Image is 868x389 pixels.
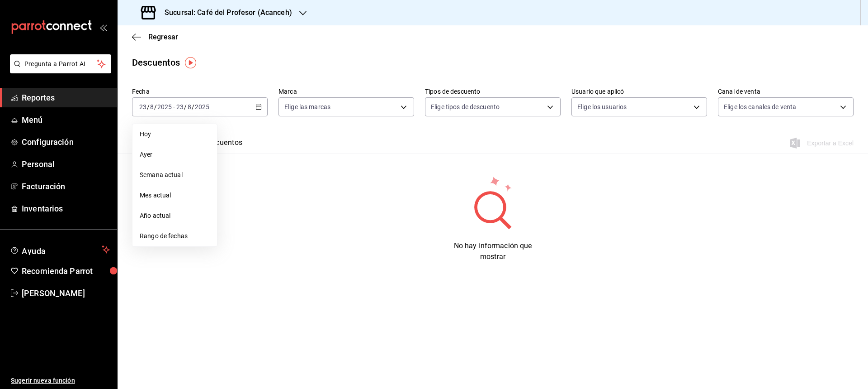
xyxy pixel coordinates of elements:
[147,103,150,110] span: /
[24,59,97,69] span: Pregunta a Parrot AI
[173,103,175,110] span: -
[454,241,532,261] span: No hay información que mostrar
[140,191,210,200] span: Mes actual
[6,66,111,75] a: Pregunta a Parrot AI
[139,103,147,110] input: --
[431,102,500,111] span: Elige tipos de descuento
[22,244,98,255] span: Ayuda
[22,202,110,215] span: Inventarios
[22,265,110,277] span: Recomienda Parrot
[11,376,110,385] span: Sugerir nueva función
[157,7,292,18] h3: Sucursal: Café del Profesor (Acanceh)
[99,24,107,31] button: open_drawer_menu
[150,103,154,110] input: --
[577,102,627,111] span: Elige los usuarios
[425,88,561,95] label: Tipos de descuento
[194,103,210,110] input: ----
[10,54,111,73] button: Pregunta a Parrot AI
[157,103,172,110] input: ----
[22,136,110,148] span: Configuración
[140,130,210,139] span: Hoy
[278,88,414,95] label: Marca
[184,103,187,110] span: /
[176,103,184,110] input: --
[22,180,110,192] span: Facturación
[140,150,210,159] span: Ayer
[571,88,707,95] label: Usuario que aplicó
[140,211,210,221] span: Año actual
[718,88,854,95] label: Canal de venta
[154,103,157,110] span: /
[22,287,110,299] span: [PERSON_NAME]
[22,114,110,126] span: Menú
[185,57,196,68] img: Tooltip marker
[140,170,210,180] span: Semana actual
[284,102,330,111] span: Elige las marcas
[132,33,178,41] button: Regresar
[140,231,210,241] span: Rango de fechas
[132,56,180,69] div: Descuentos
[22,158,110,170] span: Personal
[192,103,194,110] span: /
[22,91,110,104] span: Reportes
[187,103,192,110] input: --
[148,33,178,41] span: Regresar
[724,102,796,111] span: Elige los canales de venta
[132,88,268,95] label: Fecha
